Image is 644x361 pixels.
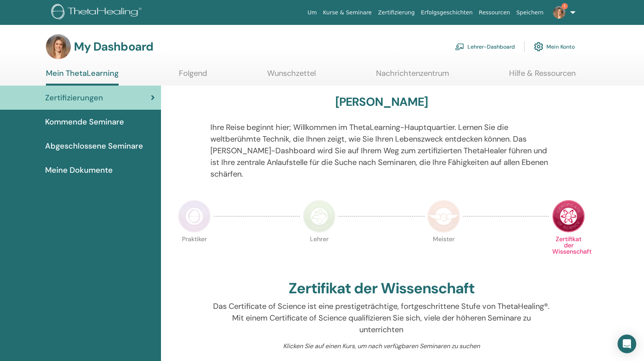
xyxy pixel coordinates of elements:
a: Zertifizierung [375,5,418,20]
a: Um [304,5,320,20]
span: Kommende Seminare [45,116,124,128]
a: Kurse & Seminare [320,5,375,20]
a: Ressourcen [476,5,513,20]
img: Certificate of Science [552,200,585,233]
img: default.jpg [46,34,71,59]
img: Master [427,200,460,233]
a: Wunschzettel [267,68,316,84]
p: Praktiker [178,236,211,269]
img: Instructor [303,200,336,233]
p: Ihre Reise beginnt hier; Willkommen im ThetaLearning-Hauptquartier. Lernen Sie die weltberühmte T... [210,121,553,180]
a: Mein Konto [534,38,575,55]
a: Nachrichtenzentrum [376,68,449,84]
h3: [PERSON_NAME] [335,95,428,109]
span: Abgeschlossene Seminare [45,140,143,152]
span: Meine Dokumente [45,164,113,176]
a: Lehrer-Dashboard [455,38,515,55]
span: 1 [562,3,568,9]
img: cog.svg [534,40,543,53]
p: Zertifikat der Wissenschaft [552,236,585,269]
a: Folgend [179,68,207,84]
a: Speichern [513,5,547,20]
p: Meister [427,236,460,269]
img: default.jpg [553,6,565,19]
div: Open Intercom Messenger [618,335,636,353]
img: Practitioner [178,200,211,233]
p: Klicken Sie auf einen Kurs, um nach verfügbaren Seminaren zu suchen [210,342,553,351]
span: Zertifizierungen [45,92,103,103]
p: Das Certificate of Science ist eine prestigeträchtige, fortgeschrittene Stufe von ThetaHealing®. ... [210,300,553,335]
img: logo.png [51,4,144,21]
h3: My Dashboard [74,40,153,54]
a: Mein ThetaLearning [46,68,119,86]
p: Lehrer [303,236,336,269]
img: chalkboard-teacher.svg [455,43,464,50]
a: Hilfe & Ressourcen [509,68,576,84]
h2: Zertifikat der Wissenschaft [289,280,474,298]
a: Erfolgsgeschichten [418,5,476,20]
